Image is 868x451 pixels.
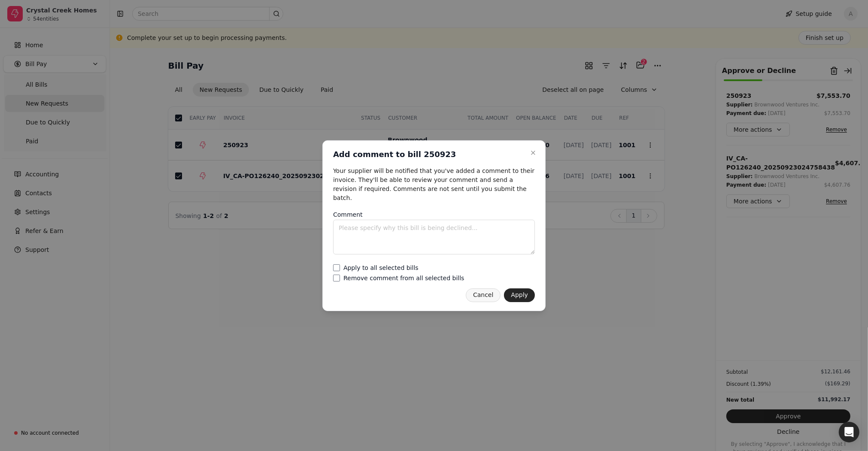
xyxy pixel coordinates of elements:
[343,275,464,281] label: Remove comment from all selected bills
[333,149,456,160] h2: Add comment to bill 250923
[466,288,501,302] button: Cancel
[343,265,419,271] label: Apply to all selected bills
[333,166,535,203] div: Your supplier will be notified that you've added a comment to their invoice. They'll be able to r...
[504,288,535,302] button: Apply
[333,211,363,218] label: Comment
